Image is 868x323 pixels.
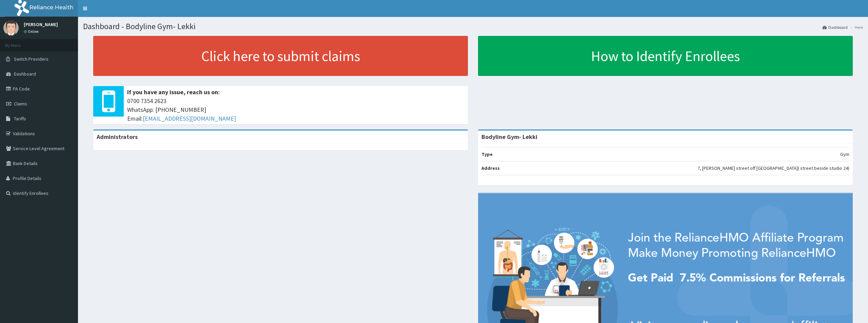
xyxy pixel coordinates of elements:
a: Click here to submit claims [93,36,468,76]
b: Type [481,151,493,157]
p: [PERSON_NAME] [24,22,58,27]
b: Administrators [97,133,138,141]
span: Tariffs [14,116,26,122]
a: [EMAIL_ADDRESS][DOMAIN_NAME] [143,115,236,122]
a: Dashboard [823,24,848,30]
a: Online [24,29,40,34]
a: How to Identify Enrollees [478,36,853,76]
span: Dashboard [14,71,36,77]
span: 0700 7354 2623 WhatsApp: [PHONE_NUMBER] Email: [127,97,465,123]
b: If you have any issue, reach us on: [127,88,220,96]
p: Gym [840,151,849,158]
span: Claims [14,101,27,107]
p: 7, [PERSON_NAME] street off [GEOGRAPHIC_DATA]( street beside studio 24) [697,165,849,171]
strong: Bodyline Gym- Lekki [481,133,537,141]
img: User Image [3,20,19,36]
li: Here [848,24,863,30]
h1: Dashboard - Bodyline Gym- Lekki [83,22,863,31]
span: Switch Providers [14,56,48,62]
b: Address [481,165,500,171]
